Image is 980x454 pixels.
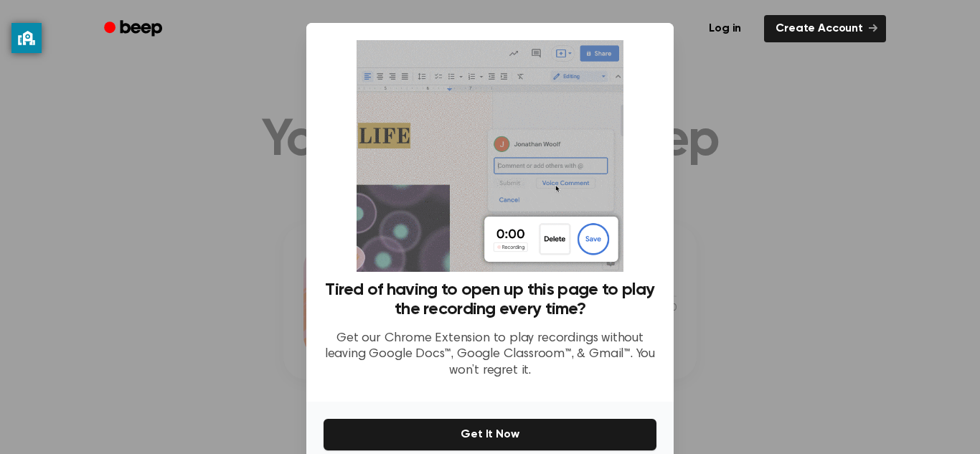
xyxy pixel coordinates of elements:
[764,15,886,42] a: Create Account
[357,40,623,272] img: Beep extension in action
[694,12,755,45] a: Log in
[324,419,656,450] button: Get It Now
[324,280,656,319] h3: Tired of having to open up this page to play the recording every time?
[324,331,656,379] p: Get our Chrome Extension to play recordings without leaving Google Docs™, Google Classroom™, & Gm...
[11,23,42,53] button: privacy banner
[94,15,175,43] a: Beep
